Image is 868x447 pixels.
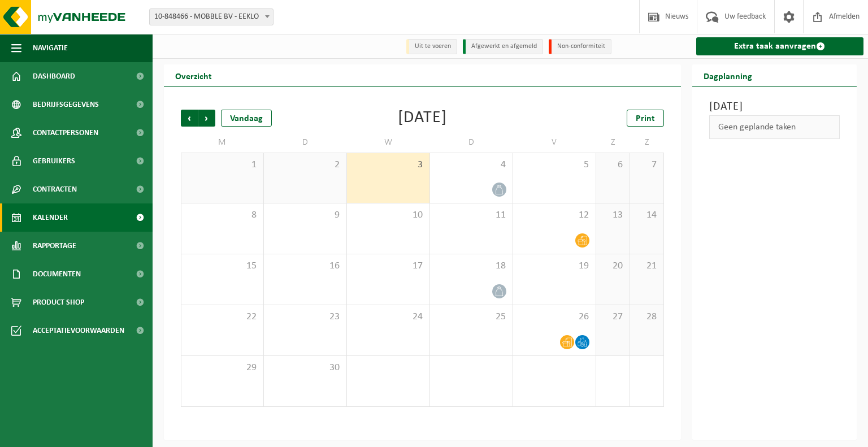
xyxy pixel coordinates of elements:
span: Kalender [33,203,68,232]
span: 27 [602,311,624,323]
span: 22 [187,311,258,323]
span: 4 [436,159,507,171]
span: 8 [187,209,258,222]
span: 2 [270,159,341,171]
span: 9 [270,209,341,222]
div: Geen geplande taken [709,115,840,139]
td: V [513,132,596,153]
span: 10 [353,209,424,222]
span: 25 [436,311,507,323]
span: 28 [636,311,658,323]
span: Navigatie [33,34,68,62]
span: 12 [519,209,590,222]
span: 24 [353,311,424,323]
span: Volgende [198,110,215,127]
h3: [DATE] [709,98,840,115]
span: Gebruikers [33,147,75,175]
span: Product Shop [33,288,84,316]
span: Vorige [181,110,198,127]
span: Acceptatievoorwaarden [33,316,124,345]
span: Bedrijfsgegevens [33,90,99,119]
a: Print [627,110,664,127]
li: Non-conformiteit [549,39,611,54]
h2: Dagplanning [692,64,763,86]
span: 3 [353,159,424,171]
span: 30 [270,362,341,374]
span: 16 [270,260,341,272]
span: Contactpersonen [33,119,98,147]
span: 29 [187,362,258,374]
span: Documenten [33,260,81,288]
span: 10-848466 - MOBBLE BV - EEKLO [149,8,274,25]
span: 11 [436,209,507,222]
span: Rapportage [33,232,76,260]
td: W [347,132,430,153]
span: 21 [636,260,658,272]
div: Vandaag [221,110,272,127]
span: 14 [636,209,658,222]
td: Z [630,132,664,153]
li: Uit te voeren [406,39,457,54]
span: 18 [436,260,507,272]
span: Contracten [33,175,77,203]
span: 19 [519,260,590,272]
span: Print [636,114,655,123]
td: M [181,132,264,153]
span: 17 [353,260,424,272]
a: Extra taak aanvragen [696,37,864,55]
span: 6 [602,159,624,171]
span: 10-848466 - MOBBLE BV - EEKLO [150,9,273,25]
span: 13 [602,209,624,222]
li: Afgewerkt en afgemeld [463,39,543,54]
td: D [264,132,347,153]
td: Z [596,132,630,153]
span: Dashboard [33,62,75,90]
span: 20 [602,260,624,272]
span: 23 [270,311,341,323]
span: 1 [187,159,258,171]
h2: Overzicht [164,64,223,86]
div: [DATE] [398,110,447,127]
span: 5 [519,159,590,171]
span: 7 [636,159,658,171]
span: 15 [187,260,258,272]
td: D [430,132,513,153]
span: 26 [519,311,590,323]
